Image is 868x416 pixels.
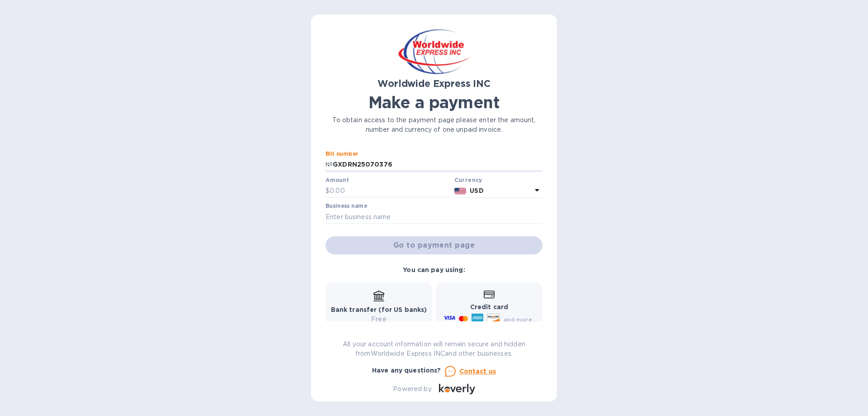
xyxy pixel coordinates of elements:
b: USD [470,187,483,194]
input: 0.00 [330,184,451,198]
input: Enter business name [325,210,542,224]
p: Powered by [393,384,431,394]
label: Business name [325,204,367,209]
img: USD [454,188,467,194]
p: To obtain access to the payment page please enter the amount, number and currency of one unpaid i... [325,115,542,134]
b: Currency [454,177,482,183]
p: All your account information will remain secure and hidden from Worldwide Express INC and other b... [325,339,542,359]
b: You can pay using: [403,266,465,273]
input: Enter bill number [333,158,542,172]
b: Bank transfer (for US banks) [331,306,427,313]
p: $ [325,186,330,196]
b: Worldwide Express INC [377,78,490,89]
u: Contact us [459,368,496,375]
label: Bill number [325,152,358,157]
b: Have any questions? [372,367,441,374]
h1: Make a payment [325,93,542,112]
b: Credit card [470,303,508,311]
span: and more... [504,316,537,323]
label: Amount [325,177,349,183]
p: № [325,160,333,169]
p: Free [331,315,427,324]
